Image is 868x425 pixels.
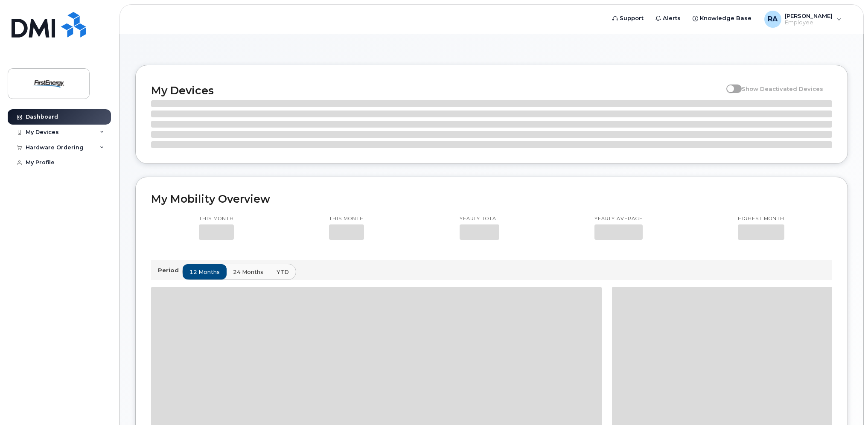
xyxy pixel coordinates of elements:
[738,215,784,222] p: Highest month
[277,268,289,276] span: YTD
[151,192,832,205] h2: My Mobility Overview
[742,85,823,92] span: Show Deactivated Devices
[726,81,733,87] input: Show Deactivated Devices
[594,215,643,222] p: Yearly average
[233,268,263,276] span: 24 months
[329,215,364,222] p: This month
[460,215,499,222] p: Yearly total
[158,266,182,274] p: Period
[199,215,234,222] p: This month
[151,84,722,97] h2: My Devices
